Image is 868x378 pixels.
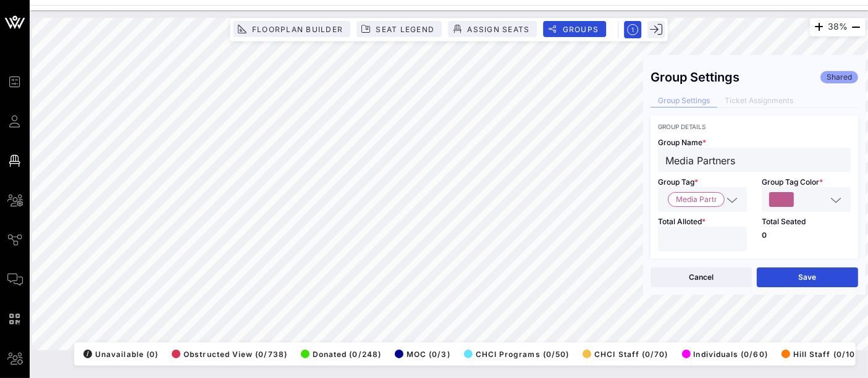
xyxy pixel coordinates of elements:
[297,345,381,363] button: Donated (0/248)
[168,345,287,363] button: Obstructed View (0/738)
[460,345,570,363] button: CHCI Programs (0/50)
[233,21,350,37] button: Floorplan Builder
[251,25,343,34] span: Floorplan Builder
[778,345,864,363] button: Hill Staff (0/100)
[678,345,768,363] button: Individuals (0/60)
[658,187,747,212] div: Media Partners
[80,345,158,363] button: /Unavailable (0)
[466,25,529,34] span: Assign Seats
[762,177,823,187] span: Group Tag Color
[651,267,752,287] button: Cancel
[682,350,768,359] span: Individuals (0/60)
[658,177,698,187] span: Group Tag
[83,350,158,359] span: Unavailable (0)
[762,232,851,239] p: 0
[583,350,668,359] span: CHCI Staff (0/70)
[658,217,706,226] span: Total Alloted
[395,350,450,359] span: MOC (0/3)
[651,70,739,85] div: Group Settings
[757,267,858,287] button: Save
[375,25,434,34] span: Seat Legend
[810,18,866,36] div: 38%
[83,350,92,358] div: /
[543,21,606,37] button: Groups
[356,21,442,37] button: Seat Legend
[172,350,287,359] span: Obstructed View (0/738)
[464,350,570,359] span: CHCI Programs (0/50)
[658,138,706,147] span: Group Name
[301,350,381,359] span: Donated (0/248)
[562,25,599,34] span: Groups
[782,350,864,359] span: Hill Staff (0/100)
[658,123,851,130] div: Group Details
[762,217,806,226] span: Total Seated
[448,21,537,37] button: Assign Seats
[391,345,450,363] button: MOC (0/3)
[820,71,858,83] div: Shared
[579,345,668,363] button: CHCI Staff (0/70)
[676,193,717,206] span: Media Partners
